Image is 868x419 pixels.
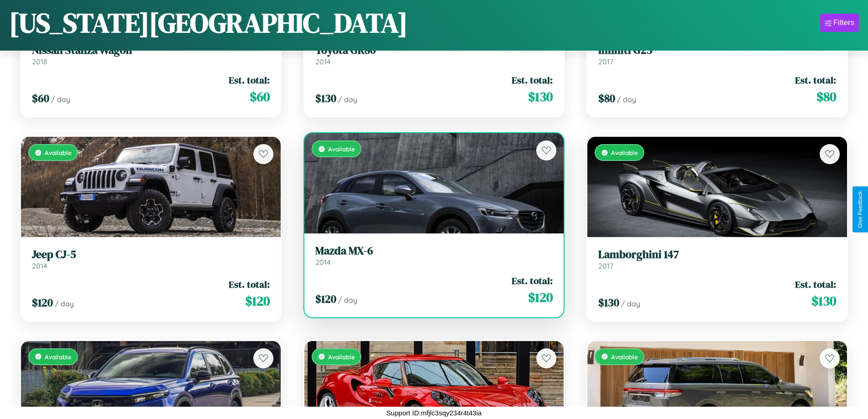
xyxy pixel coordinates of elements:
span: Available [611,353,638,361]
span: Est. total: [512,73,553,87]
span: Available [45,353,72,361]
span: / day [338,295,357,305]
span: $ 60 [32,91,49,106]
span: 2014 [315,258,331,267]
span: $ 130 [598,295,619,310]
span: $ 130 [528,88,553,106]
span: 2014 [315,57,331,66]
h1: [US_STATE][GEOGRAPHIC_DATA] [9,4,408,41]
span: / day [51,95,70,104]
p: Support ID: mfjlc3sqy234r4t43ia [386,407,482,419]
span: 2018 [32,57,47,66]
button: Filters [820,14,859,32]
span: Available [611,149,638,156]
span: / day [617,95,636,104]
span: Est. total: [795,73,836,87]
h3: Jeep CJ-5 [32,248,270,261]
span: / day [338,95,357,104]
span: $ 120 [528,288,553,306]
span: $ 120 [245,292,270,310]
div: Filters [833,18,854,27]
h3: Lamborghini 147 [598,248,836,261]
a: Toyota GR862014 [315,44,553,66]
span: $ 120 [32,295,53,310]
span: Available [328,353,355,361]
h3: Nissan Stanza Wagon [32,44,270,57]
a: Jeep CJ-52014 [32,248,270,270]
a: Lamborghini 1472017 [598,248,836,270]
span: Available [328,145,355,153]
div: Give Feedback [857,191,863,228]
h3: Toyota GR86 [315,44,553,57]
a: Nissan Stanza Wagon2018 [32,44,270,66]
span: Est. total: [229,278,270,291]
span: Est. total: [512,274,553,287]
a: Infiniti G252017 [598,44,836,66]
a: Mazda MX-62014 [315,244,553,267]
span: $ 60 [250,88,270,106]
span: Est. total: [795,278,836,291]
span: $ 80 [817,88,836,106]
span: $ 130 [812,292,836,310]
span: Available [45,149,72,156]
span: $ 130 [315,91,336,106]
h3: Infiniti G25 [598,44,836,57]
span: 2014 [32,261,47,270]
span: $ 120 [315,291,336,306]
span: / day [621,299,640,308]
span: Est. total: [229,73,270,87]
span: $ 80 [598,91,615,106]
span: 2017 [598,57,613,66]
span: / day [55,299,74,308]
span: 2017 [598,261,613,270]
h3: Mazda MX-6 [315,244,553,258]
